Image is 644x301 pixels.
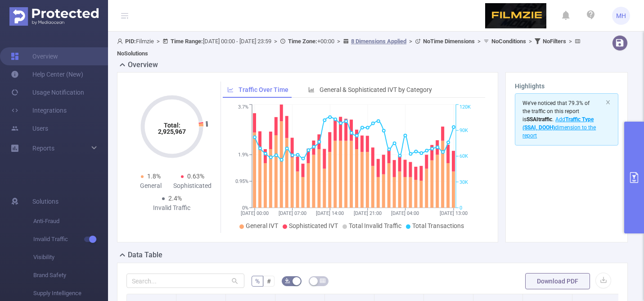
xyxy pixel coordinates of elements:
span: % [255,278,260,285]
a: Usage Notification [11,83,84,101]
span: Anti-Fraud [33,212,108,230]
a: Reports [32,139,54,157]
div: Sophisticated [172,181,214,191]
tspan: 60K [459,154,468,160]
tspan: 120K [459,105,471,110]
b: No Solutions [117,50,148,57]
tspan: [DATE] 00:00 [241,210,269,216]
tspan: [DATE] 21:00 [354,210,382,216]
i: icon: table [320,278,325,283]
a: Integrations [11,101,67,119]
tspan: 0% [242,205,248,211]
i: icon: bar-chart [308,87,315,93]
tspan: [DATE] 14:00 [316,210,344,216]
tspan: 90K [459,128,468,133]
span: General & Sophisticated IVT by Category [320,86,432,93]
b: No Filters [543,38,566,45]
span: # [267,278,271,285]
tspan: [DATE] 13:00 [440,210,468,216]
a: Users [11,119,48,137]
h2: Overview [128,59,158,70]
span: > [334,38,343,45]
span: > [271,38,280,45]
tspan: [DATE] 07:00 [279,210,306,216]
button: Download PDF [525,273,590,289]
span: 0.63% [187,173,204,180]
span: MH [616,7,626,25]
span: Solutions [32,192,59,210]
span: Sophisticated IVT [289,222,338,229]
span: 1.8% [147,173,161,180]
tspan: 30K [459,179,468,185]
tspan: 3.7% [238,105,248,110]
span: 2.4% [168,195,182,202]
b: No Conditions [491,38,526,45]
tspan: [DATE] 04:00 [392,210,419,216]
span: Filmzie [DATE] 00:00 - [DATE] 23:59 +00:00 [117,38,583,57]
div: Invalid Traffic [151,203,193,213]
img: Protected Media [9,7,99,26]
i: icon: close [605,100,611,105]
input: Search... [126,274,244,288]
span: > [526,38,535,45]
span: Invalid Traffic [33,230,108,248]
a: Help Center (New) [11,65,83,83]
i: icon: bg-colors [285,278,290,283]
h3: Highlights [515,82,618,91]
span: Total Invalid Traffic [349,222,401,229]
span: Add dimension to the report [522,116,596,139]
span: > [406,38,415,45]
tspan: 0 [459,205,462,211]
tspan: 2,925,967 [158,128,186,135]
span: > [566,38,575,45]
span: > [154,38,162,45]
b: PID: [125,38,136,45]
span: General IVT [246,222,278,229]
b: Time Zone: [288,38,317,45]
span: Visibility [33,248,108,266]
b: Time Range: [171,38,203,45]
tspan: Total: [163,122,180,129]
span: Traffic Over Time [239,86,288,93]
span: Reports [32,145,54,152]
div: General [130,181,172,191]
i: icon: line-chart [227,87,234,93]
span: Total Transactions [412,222,464,229]
button: icon: close [605,97,611,107]
u: 8 Dimensions Applied [351,38,406,45]
tspan: 1.9% [238,152,248,158]
h2: Data Table [128,250,162,260]
span: We've noticed that 79.3% of the traffic on this report is . [522,100,596,139]
b: SSAI traffic [527,116,552,123]
tspan: 0.95% [235,178,248,184]
span: > [475,38,483,45]
b: No Time Dimensions [423,38,475,45]
i: icon: user [117,38,125,44]
a: Overview [11,47,58,65]
span: Brand Safety [33,266,108,284]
